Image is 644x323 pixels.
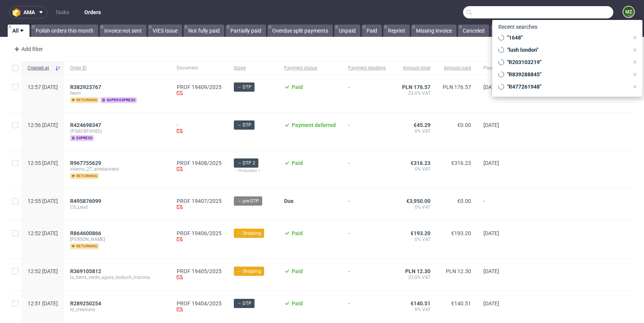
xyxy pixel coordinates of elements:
[237,198,259,204] span: → pre-DTP
[292,160,303,166] span: Paid
[398,274,430,280] span: 23.0% VAT
[70,300,103,307] a: R289250254
[483,230,499,236] span: [DATE]
[237,84,251,91] span: → DTP
[483,84,499,90] span: [DATE]
[292,230,303,236] span: Paid
[362,25,382,37] a: Paid
[348,160,386,179] span: -
[28,122,58,128] span: 12:56 [DATE]
[70,122,103,128] a: R424698347
[443,65,471,71] span: Amount paid
[28,300,58,307] span: 12:51 [DATE]
[177,300,222,307] a: PROF 19404/2025
[457,198,471,204] span: €0.00
[495,21,540,33] span: Recent searches
[100,97,137,103] span: super express
[70,97,99,103] span: returning
[70,268,103,274] a: R369105812
[31,25,98,37] a: Polish orders this month
[70,135,94,141] span: express
[292,84,303,90] span: Paid
[184,25,224,37] a: Not fully paid
[398,65,430,71] span: Amount total
[28,160,58,166] span: 12:55 [DATE]
[348,122,386,141] span: -
[234,168,272,174] div: → Production 1
[504,34,629,41] span: "1648"
[414,122,430,128] span: €45.29
[348,198,386,211] span: -
[398,90,430,96] span: 23.0% VAT
[406,198,430,204] span: €3,950.00
[348,230,386,249] span: -
[451,230,471,236] span: €193.20
[23,10,35,15] span: ama
[398,166,430,172] span: 0% VAT
[80,6,105,18] a: Orders
[457,122,471,128] span: €0.00
[483,160,499,166] span: [DATE]
[70,128,164,134] span: (FGAC8F6H82)
[292,122,336,128] span: Payment deferred
[398,307,430,313] span: 0% VAT
[70,204,164,210] span: CS_Lead
[284,65,336,71] span: Payment status
[51,6,74,18] a: Tasks
[226,25,266,37] a: Partially paid
[504,46,629,54] span: "lush london"
[9,6,48,18] button: ama
[504,58,629,66] span: "R203103219"
[11,43,44,55] div: Add filter
[237,230,261,237] span: → Shipping
[483,122,499,128] span: [DATE]
[70,173,99,179] span: returning
[70,307,164,313] span: ld_creations
[177,230,222,236] a: PROF 19406/2025
[177,122,222,135] div: -
[398,204,430,210] span: 0% VAT
[491,25,516,37] a: Not PL
[237,268,261,275] span: → Shipping
[334,25,360,37] a: Unpaid
[70,274,164,280] span: la_tierra_verde_agata_boduch_marona
[483,198,513,211] span: -
[70,300,101,307] span: R289250254
[348,268,386,282] span: -
[237,300,251,307] span: → DTP
[177,65,222,71] span: Document
[451,160,471,166] span: €316.23
[177,268,222,274] a: PROF 19405/2025
[483,268,499,274] span: [DATE]
[483,65,513,71] span: Payment date
[70,230,101,236] span: R864600866
[70,198,103,204] a: R495876099
[70,84,103,90] a: R382923767
[411,25,457,37] a: Missing invoice
[148,25,182,37] a: VIES Issue
[28,198,58,204] span: 12:55 [DATE]
[268,25,333,37] a: Overdue split payments
[504,71,629,78] span: "R839288845"
[284,198,294,204] span: Due
[70,166,164,172] span: interno_27_arredamenti
[504,83,629,91] span: "R477261948"
[402,84,430,90] span: PLN 176.57
[8,25,30,37] a: All
[411,300,430,307] span: €140.51
[177,84,222,90] a: PROF 19409/2025
[483,300,499,307] span: [DATE]
[70,268,101,274] span: R369105812
[28,230,58,236] span: 12:52 [DATE]
[70,230,103,236] a: R864600866
[28,65,52,71] span: Created at
[446,268,471,274] span: PLN 12.30
[348,84,386,103] span: -
[28,268,58,274] span: 12:52 [DATE]
[237,160,255,166] span: → DTP 2
[383,25,410,37] a: Reprint
[411,230,430,236] span: €193.20
[405,268,430,274] span: PLN 12.30
[292,268,303,274] span: Paid
[28,84,58,90] span: 12:57 [DATE]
